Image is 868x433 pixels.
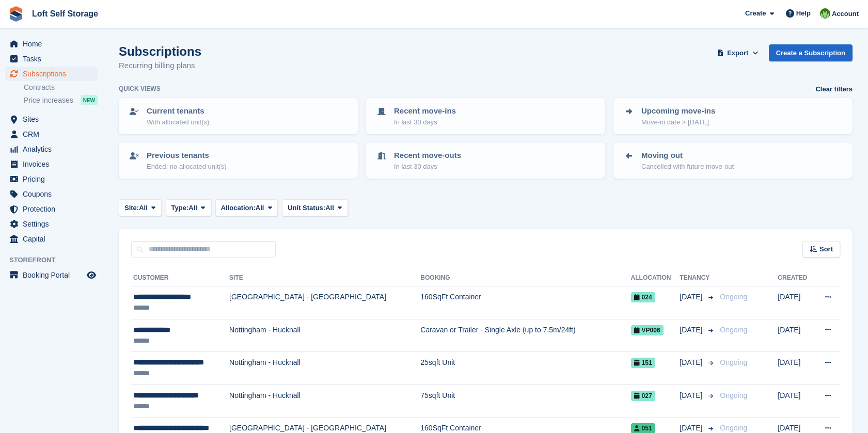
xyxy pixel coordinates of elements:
span: Ongoing [720,391,747,399]
span: Home [23,37,85,51]
span: Capital [23,232,85,246]
span: Price increases [24,95,73,105]
th: Customer [131,270,229,286]
a: menu [5,217,98,231]
span: Settings [23,217,85,231]
td: Nottingham - Hucknall [229,352,420,385]
span: Ongoing [720,326,747,334]
span: [DATE] [680,357,704,368]
span: Create [745,8,766,19]
span: Booking Portal [23,268,85,282]
span: [DATE] [680,325,704,335]
span: Analytics [23,142,85,156]
a: Loft Self Storage [28,5,102,22]
span: All [139,203,148,213]
td: Nottingham - Hucknall [229,319,420,352]
span: All [188,203,197,213]
button: Type: All [166,199,211,216]
button: Site: All [119,199,162,216]
h6: Quick views [119,84,161,93]
span: All [256,203,264,213]
td: Nottingham - Hucknall [229,384,420,418]
span: Ongoing [720,293,747,301]
p: Recent move-ins [394,105,456,117]
img: James Johnson [820,8,830,19]
th: Site [229,270,420,286]
td: 75sqft Unit [420,384,630,418]
h1: Subscriptions [119,44,201,58]
span: Sites [23,112,85,126]
th: Booking [420,270,630,286]
td: Caravan or Trailer - Single Axle (up to 7.5m/24ft) [420,319,630,352]
span: Pricing [23,172,85,186]
a: menu [5,172,98,186]
span: Invoices [23,157,85,171]
a: menu [5,37,98,51]
span: Help [796,8,811,19]
a: menu [5,187,98,201]
a: Current tenants With allocated unit(s) [120,99,357,133]
th: Tenancy [680,270,716,286]
td: [DATE] [778,384,814,418]
a: Price increases NEW [24,94,98,106]
span: [DATE] [680,390,704,401]
a: Upcoming move-ins Move-in date > [DATE] [614,99,851,133]
a: Previous tenants Ended, no allocated unit(s) [120,143,357,178]
a: Clear filters [815,84,853,94]
span: Site: [124,203,139,213]
span: [DATE] [680,292,704,302]
span: VP006 [631,325,664,335]
td: [DATE] [778,286,814,319]
button: Export [715,44,761,61]
a: menu [5,52,98,66]
span: 027 [631,391,655,401]
span: Coupons [23,187,85,201]
span: Protection [23,202,85,216]
div: NEW [81,95,98,105]
td: [DATE] [778,352,814,385]
p: Move-in date > [DATE] [641,117,715,127]
button: Allocation: All [215,199,278,216]
td: 25sqft Unit [420,352,630,385]
a: menu [5,112,98,126]
a: menu [5,268,98,282]
img: stora-icon-8386f47178a22dfd0bd8f6a31ec36ba5ce8667c1dd55bd0f319d3a0aa187defe.svg [8,6,24,22]
span: Subscriptions [23,67,85,81]
a: Preview store [85,269,98,281]
p: Upcoming move-ins [641,105,715,117]
span: Unit Status: [288,203,325,213]
span: Type: [171,203,189,213]
a: menu [5,202,98,216]
a: Create a Subscription [769,44,853,61]
span: Ongoing [720,358,747,366]
p: Moving out [641,150,734,162]
span: Ongoing [720,424,747,432]
p: Cancelled with future move-out [641,162,734,172]
span: 151 [631,358,655,368]
span: Export [727,48,748,58]
a: menu [5,232,98,246]
a: menu [5,157,98,171]
p: Ended, no allocated unit(s) [147,162,227,172]
p: Recent move-outs [394,150,461,162]
th: Created [778,270,814,286]
span: Sort [819,244,833,254]
p: Recurring billing plans [119,60,201,72]
p: In last 30 days [394,117,456,127]
a: menu [5,142,98,156]
span: Tasks [23,52,85,66]
span: All [325,203,334,213]
a: menu [5,127,98,141]
span: CRM [23,127,85,141]
td: [GEOGRAPHIC_DATA] - [GEOGRAPHIC_DATA] [229,286,420,319]
span: Storefront [9,255,103,265]
span: Allocation: [221,203,256,213]
td: 160SqFt Container [420,286,630,319]
th: Allocation [631,270,680,286]
td: [DATE] [778,319,814,352]
a: Contracts [24,83,98,92]
p: Current tenants [147,105,209,117]
p: With allocated unit(s) [147,117,209,127]
span: Account [832,9,859,19]
a: Moving out Cancelled with future move-out [614,143,851,178]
